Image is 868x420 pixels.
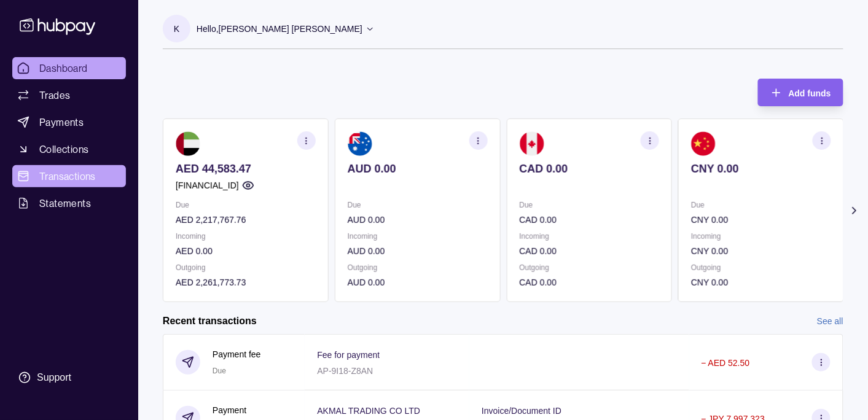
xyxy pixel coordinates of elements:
[691,213,831,227] p: CNY 0.00
[758,79,843,106] button: Add funds
[176,179,239,192] p: [FINANCIAL_ID]
[12,57,126,79] a: Dashboard
[12,84,126,106] a: Trades
[197,22,362,36] p: Hello, [PERSON_NAME] [PERSON_NAME]
[163,314,257,328] h2: Recent transactions
[789,88,831,98] span: Add funds
[12,138,126,160] a: Collections
[520,261,660,274] p: Outgoing
[213,348,261,361] p: Payment fee
[691,230,831,243] p: Incoming
[39,196,91,211] span: Statements
[39,115,84,130] span: Payments
[317,406,420,416] p: AKMAL TRADING CO LTD
[348,162,488,176] p: AUD 0.00
[12,192,126,214] a: Statements
[213,367,226,375] span: Due
[520,131,544,156] img: ca
[176,198,316,212] p: Due
[39,142,88,157] span: Collections
[39,169,96,184] span: Transactions
[213,403,246,417] p: Payment
[348,131,372,156] img: au
[39,88,70,103] span: Trades
[348,198,488,212] p: Due
[12,111,126,133] a: Payments
[317,350,380,360] p: Fee for payment
[348,230,488,243] p: Incoming
[176,261,316,274] p: Outgoing
[520,276,660,289] p: CAD 0.00
[691,261,831,274] p: Outgoing
[37,371,71,384] div: Support
[317,366,373,376] p: AP-9I18-Z8AN
[348,244,488,258] p: AUD 0.00
[817,314,843,328] a: See all
[691,131,716,156] img: cn
[12,165,126,187] a: Transactions
[176,213,316,227] p: AED 2,217,767.76
[348,276,488,289] p: AUD 0.00
[176,131,200,156] img: ae
[348,261,488,274] p: Outgoing
[520,162,660,176] p: CAD 0.00
[520,198,660,212] p: Due
[39,61,88,76] span: Dashboard
[520,230,660,243] p: Incoming
[348,213,488,227] p: AUD 0.00
[12,365,126,391] a: Support
[176,230,316,243] p: Incoming
[176,276,316,289] p: AED 2,261,773.73
[520,213,660,227] p: CAD 0.00
[691,198,831,212] p: Due
[176,162,316,176] p: AED 44,583.47
[176,244,316,258] p: AED 0.00
[702,358,750,368] p: − AED 52.50
[691,162,831,176] p: CNY 0.00
[482,406,561,416] p: Invoice/Document ID
[691,276,831,289] p: CNY 0.00
[520,244,660,258] p: CAD 0.00
[174,22,179,36] p: K
[691,244,831,258] p: CNY 0.00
